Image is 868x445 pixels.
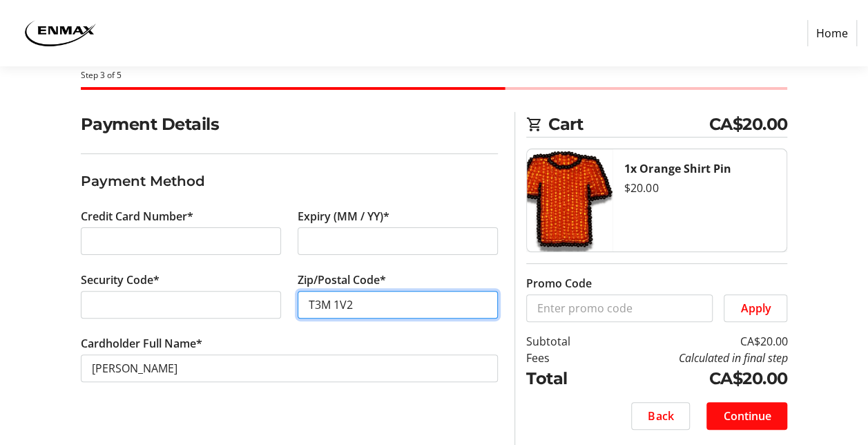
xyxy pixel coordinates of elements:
[298,272,386,288] label: Zip/Postal Code*
[601,350,787,366] td: Calculated in final step
[548,112,708,137] span: Cart
[92,296,270,313] iframe: Secure CVC input frame
[807,20,857,46] a: Home
[81,69,788,82] div: Step 3 of 5
[81,208,193,225] label: Credit Card Number*
[631,402,690,430] button: Back
[526,333,601,350] td: Subtotal
[527,149,613,252] img: Orange Shirt Pin
[81,112,499,137] h2: Payment Details
[723,408,771,424] span: Continue
[298,208,389,225] label: Expiry (MM / YY)*
[81,272,160,288] label: Security Code*
[526,294,713,322] input: Enter promo code
[309,233,487,249] iframe: Secure expiration date input frame
[648,408,673,424] span: Back
[724,294,787,322] button: Apply
[624,180,775,196] div: $20.00
[601,366,787,391] td: CA$20.00
[740,300,771,316] span: Apply
[624,161,731,176] strong: 1x Orange Shirt Pin
[92,233,270,249] iframe: Secure card number input frame
[708,112,787,137] span: CA$20.00
[706,402,787,430] button: Continue
[601,333,787,350] td: CA$20.00
[81,171,499,191] h3: Payment Method
[81,354,499,382] input: Card Holder Name
[11,6,109,61] img: ENMAX 's Logo
[298,291,498,319] input: Zip/Postal Code
[526,350,601,366] td: Fees
[526,366,601,391] td: Total
[81,335,202,352] label: Cardholder Full Name*
[526,275,592,292] label: Promo Code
